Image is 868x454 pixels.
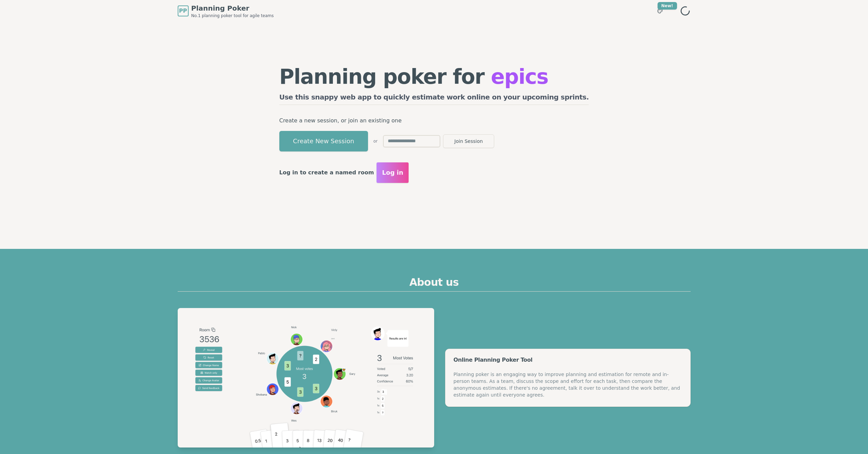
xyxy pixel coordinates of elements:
[279,168,374,177] p: Log in to create a named room
[191,3,274,13] span: Planning Poker
[443,134,494,148] button: Join Session
[178,3,274,18] a: PPPlanning PokerNo.1 planning poker tool for agile teams
[382,168,403,177] span: Log in
[491,65,548,89] span: epics
[279,66,589,87] h1: Planning poker for
[373,138,378,144] span: or
[279,92,589,105] h2: Use this snappy web app to quickly estimate work online on your upcoming sprints.
[279,131,368,151] button: Create New Session
[179,7,187,15] span: PP
[377,162,409,183] button: Log in
[178,308,434,448] img: Planning Poker example session
[191,13,274,18] span: No.1 planning poker tool for agile teams
[454,371,682,398] div: Planning poker is an engaging way to improve planning and estimation for remote and in-person tea...
[178,276,691,292] h2: About us
[654,5,666,17] button: New!
[454,357,682,363] div: Online Planning Poker Tool
[279,116,589,125] p: Create a new session, or join an existing one
[658,2,677,10] div: New!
